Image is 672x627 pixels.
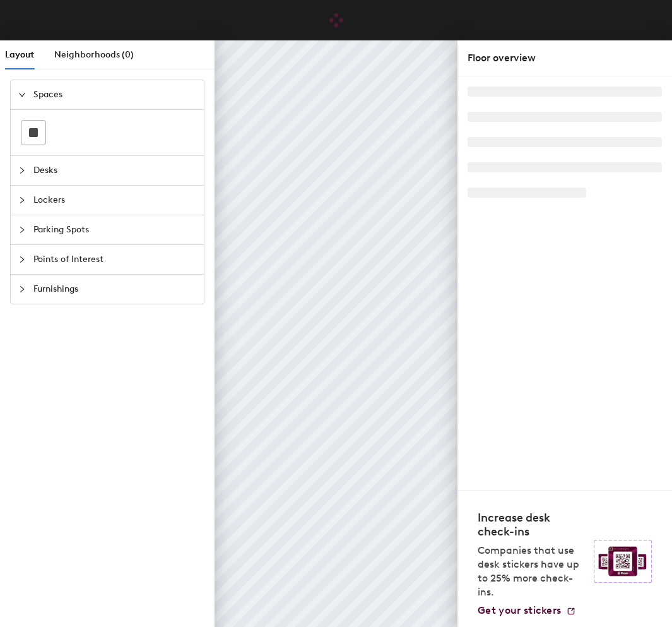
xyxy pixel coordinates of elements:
a: Get your stickers [478,604,576,617]
p: Companies that use desk stickers have up to 25% more check-ins. [478,544,586,599]
span: Desks [33,156,196,185]
div: Floor overview [468,51,662,66]
span: Points of Interest [33,245,196,274]
span: Neighborhoods (0) [54,49,134,60]
span: Parking Spots [33,215,196,244]
span: collapsed [18,285,26,293]
span: Spaces [33,80,196,109]
span: collapsed [18,196,26,204]
img: Sticker logo [594,540,652,583]
span: collapsed [18,167,26,174]
h4: Increase desk check-ins [478,511,586,539]
span: Get your stickers [478,604,561,616]
span: collapsed [18,226,26,234]
span: Furnishings [33,275,196,304]
span: collapsed [18,256,26,263]
span: Layout [5,49,34,60]
span: Lockers [33,186,196,215]
span: expanded [18,91,26,99]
